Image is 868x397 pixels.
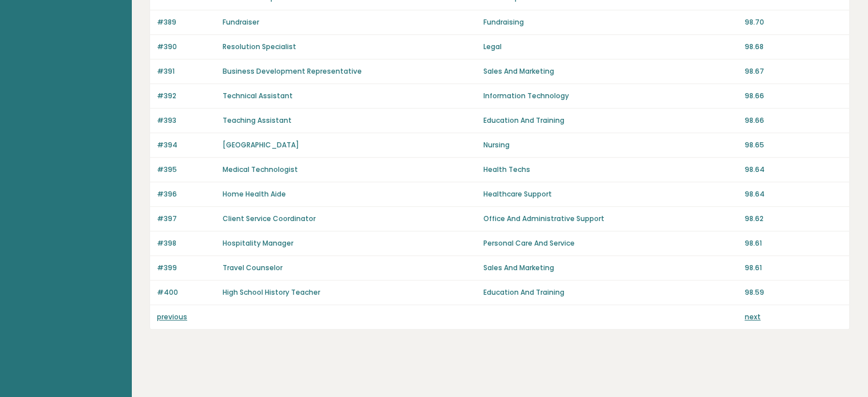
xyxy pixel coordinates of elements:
[483,17,737,27] p: Fundraising
[223,140,299,150] a: [GEOGRAPHIC_DATA]
[745,66,842,77] p: 98.67
[223,238,293,248] a: Hospitality Manager
[223,214,316,223] a: Client Service Coordinator
[223,263,282,272] a: Travel Counselor
[745,189,842,199] p: 98.64
[745,42,842,52] p: 98.68
[223,42,296,51] a: Resolution Specialist
[157,312,187,322] a: previous
[483,115,737,126] p: Education And Training
[157,165,216,175] p: #395
[745,17,842,27] p: 98.70
[745,287,842,298] p: 98.59
[157,42,216,52] p: #390
[157,115,216,126] p: #393
[223,17,259,27] a: Fundraiser
[745,214,842,224] p: 98.62
[157,91,216,101] p: #392
[745,312,761,322] a: next
[157,17,216,27] p: #389
[223,115,292,125] a: Teaching Assistant
[483,287,737,298] p: Education And Training
[223,91,293,101] a: Technical Assistant
[745,165,842,175] p: 98.64
[745,238,842,248] p: 98.61
[483,238,737,248] p: Personal Care And Service
[483,189,737,199] p: Healthcare Support
[157,214,216,224] p: #397
[745,91,842,101] p: 98.66
[223,287,320,297] a: High School History Teacher
[745,140,842,150] p: 98.65
[223,189,286,199] a: Home Health Aide
[223,165,298,174] a: Medical Technologist
[483,91,737,101] p: Information Technology
[157,263,216,273] p: #399
[745,115,842,126] p: 98.66
[745,263,842,273] p: 98.61
[157,238,216,248] p: #398
[223,66,362,76] a: Business Development Representative
[157,189,216,199] p: #396
[483,66,737,77] p: Sales And Marketing
[157,66,216,77] p: #391
[483,42,737,52] p: Legal
[483,263,737,273] p: Sales And Marketing
[157,287,216,298] p: #400
[483,165,737,175] p: Health Techs
[483,140,737,150] p: Nursing
[483,214,737,224] p: Office And Administrative Support
[157,140,216,150] p: #394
